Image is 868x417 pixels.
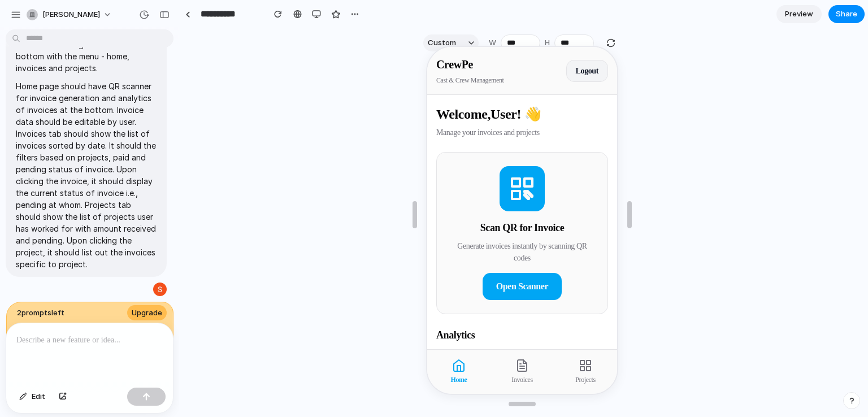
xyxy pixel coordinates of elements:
[127,307,190,342] button: Projects
[785,8,813,20] span: Preview
[42,9,100,20] span: [PERSON_NAME]
[9,57,181,77] h1: Welcome, User ! 👋
[23,173,167,189] h3: Scan QR for Invoice
[132,307,162,319] span: Upgrade
[16,80,157,270] p: Home page should have QR scanner for invoice generation and analytics of invoices at the bottom. ...
[32,391,45,402] span: Edit
[9,281,181,296] h3: Analytics
[9,9,77,26] h1: CrewPe
[55,226,135,253] button: Open Scanner
[776,5,822,23] a: Preview
[63,307,127,342] button: Invoices
[9,80,181,92] p: Manage your invoices and projects
[22,6,118,24] button: [PERSON_NAME]
[139,13,181,35] button: Logout
[9,28,77,38] p: Cast & Crew Management
[127,305,167,321] button: Upgrade
[149,20,171,28] span: Logout
[84,328,105,338] span: Invoices
[69,234,121,244] span: Open Scanner
[23,193,167,217] p: Generate invoices instantly by scanning QR codes
[23,328,40,338] span: Home
[828,5,865,23] button: Share
[148,328,168,338] span: Projects
[14,388,51,406] button: Edit
[16,27,157,74] p: This app is for cast and crew. App should have navigation bar at the bottom with the menu - home,...
[836,8,857,20] span: Share
[423,34,479,51] button: Custom
[17,307,64,319] span: 2 prompt s left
